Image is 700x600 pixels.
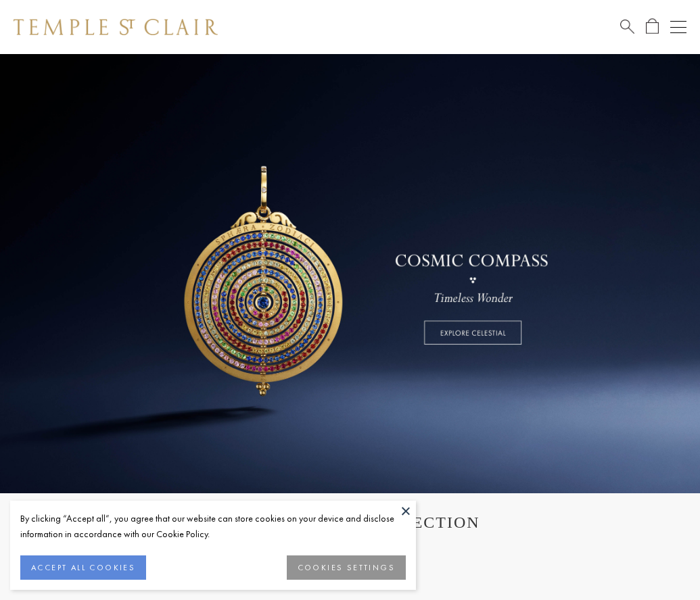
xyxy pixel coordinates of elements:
div: By clicking “Accept all”, you agree that our website can store cookies on your device and disclos... [20,511,406,542]
button: COOKIES SETTINGS [287,555,406,580]
button: ACCEPT ALL COOKIES [20,555,146,580]
a: Search [620,18,634,35]
a: Open Shopping Bag [646,18,659,35]
img: Temple St. Clair [14,19,218,35]
button: Open navigation [670,19,686,35]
